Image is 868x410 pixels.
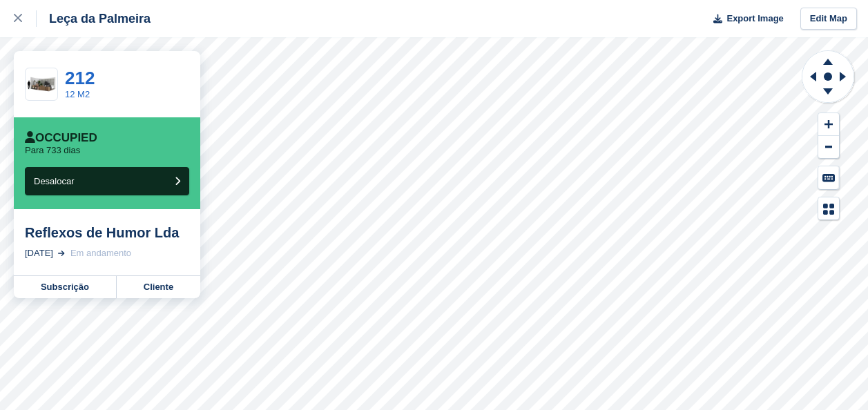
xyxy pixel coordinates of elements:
[25,131,97,145] div: Occupied
[800,8,857,30] a: Edit Map
[726,12,783,26] span: Export Image
[818,113,839,136] button: Zoom In
[25,145,80,156] p: Para 733 dias
[37,10,151,27] div: Leça da Palmeira
[26,72,57,97] img: 135-sqft-unit.jpg
[14,276,117,298] a: Subscrição
[818,136,839,159] button: Zoom Out
[818,197,839,220] button: Map Legend
[65,89,90,99] a: 12 M2
[25,224,189,241] div: Reflexos de Humor Lda
[34,176,75,186] span: Desalocar
[818,166,839,189] button: Keyboard Shortcuts
[65,68,95,88] a: 212
[705,8,784,30] button: Export Image
[70,246,131,260] div: Em andamento
[58,251,65,256] img: arrow-right-light-icn-cde0832a797a2874e46488d9cf13f60e5c3a73dbe684e267c42b8395dfbc2abf.svg
[25,246,53,260] div: [DATE]
[25,167,189,195] button: Desalocar
[117,276,200,298] a: Cliente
